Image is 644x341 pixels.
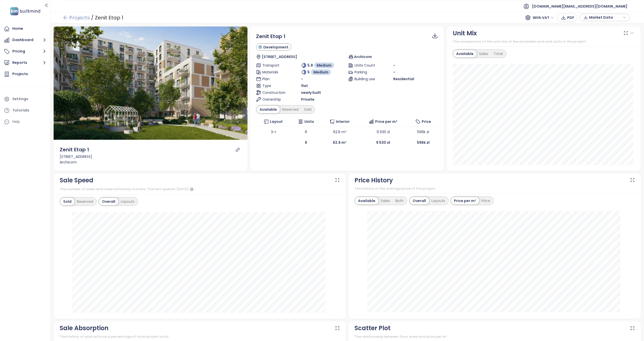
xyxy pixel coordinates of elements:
a: arrow-left Projects [63,13,90,22]
div: Layouts [429,197,448,204]
div: Both [393,197,406,204]
div: Sales [378,197,393,204]
b: 6 [305,140,307,145]
div: Sale Speed [60,176,93,185]
div: button [582,14,627,21]
span: Residential [393,76,414,82]
span: 5 [307,69,310,75]
div: Archicom [60,159,242,165]
div: / [91,13,94,22]
span: Layout [270,119,283,124]
div: Total [491,50,506,57]
button: Dashboard [3,35,48,45]
span: Market Data [589,14,622,21]
span: Zenit Etap 1 [256,33,285,40]
div: Help [12,119,20,125]
span: flat [301,83,308,89]
span: 9 530 zł [377,129,390,134]
span: Units Count [354,63,377,68]
span: Price [422,119,431,124]
div: Overall [99,198,118,205]
div: Help [3,117,48,127]
div: Sales [476,50,491,57]
div: Reserved [280,106,301,113]
div: Sold [301,106,314,113]
a: Settings [3,94,48,104]
button: Pricing [3,46,48,56]
span: Archicom [354,54,372,60]
span: [DOMAIN_NAME][EMAIL_ADDRESS][DOMAIN_NAME] [532,0,627,12]
span: 5.8 [307,63,313,68]
span: Medium [313,69,328,75]
div: Tutorials [12,107,29,113]
div: Zenit Etap 1 [60,146,89,154]
div: The number of sales and reservations by months. The last update: [DATE] [60,186,340,192]
b: 9 530 zł [376,140,390,145]
span: Development [263,44,289,50]
a: Projects [3,69,48,79]
div: The relationship between floor area and price per m². [354,334,635,339]
span: - [393,63,395,68]
span: newly built [301,90,321,95]
div: Layouts [118,198,137,205]
span: arrow-left [63,15,68,20]
div: Sold [60,198,74,205]
span: Medium [317,63,332,68]
span: 596k zł [417,129,429,134]
td: 6 [291,127,321,137]
span: - [393,70,395,75]
div: Available [355,197,378,204]
div: The history of sold units as a percentage of total project units. [60,334,340,339]
div: Price per m² [451,197,479,204]
div: [STREET_ADDRESS] [60,154,242,159]
a: Tutorials [3,105,48,116]
img: logo [9,6,42,16]
div: Scatter Plot [354,323,390,333]
div: Unit Mix [453,29,477,38]
span: Plan [262,76,285,82]
div: Price History [354,176,393,185]
span: PDF [567,15,574,20]
div: The history of the average price of the project. [354,186,635,191]
span: Interior [336,119,350,124]
span: - [301,76,303,82]
span: Parking [354,69,377,75]
span: [STREET_ADDRESS] [262,54,297,60]
div: Overall [410,197,429,204]
div: Available [453,50,476,57]
b: 62.6 m² [333,140,346,145]
span: With VAT [533,14,554,21]
span: Construction [262,90,285,95]
td: 62.6 m² [321,127,358,137]
div: Projects [12,71,28,77]
div: The comparison of the unit mix of the available and sold units in the project. [453,39,635,44]
div: Zenit Etap 1 [95,13,123,22]
a: link [235,148,240,152]
span: Materials [262,69,285,75]
span: Private [301,97,314,102]
span: Transport [262,63,285,68]
div: Sale Absorption [60,323,109,333]
span: Type [262,83,285,89]
div: Available [257,106,280,113]
button: PDF [557,14,577,22]
span: Price per m² [375,119,397,124]
span: Units [304,119,314,124]
span: Ownership [262,97,285,102]
div: Reserved [74,198,96,205]
div: Settings [12,96,28,102]
div: Home [12,25,23,32]
span: Building use [354,76,377,82]
button: Reports [3,58,48,68]
a: Home [3,24,48,34]
td: 3-r [256,127,291,137]
div: Price [479,197,493,204]
b: 596k zł [417,140,430,145]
